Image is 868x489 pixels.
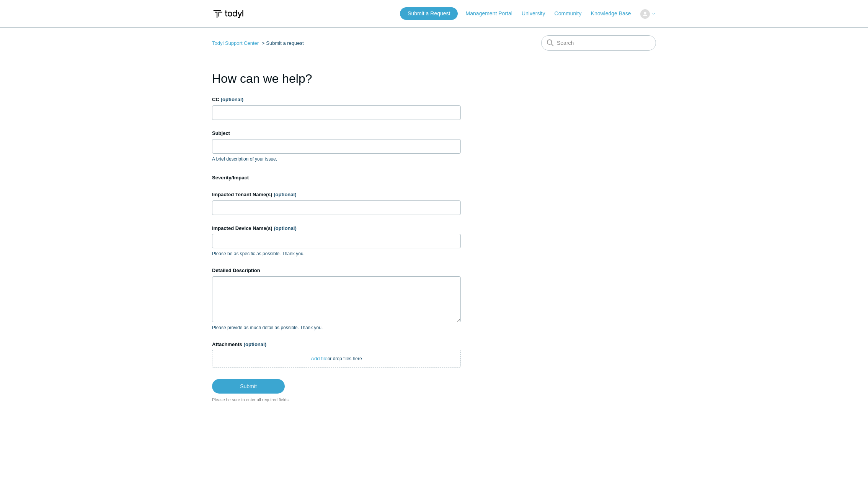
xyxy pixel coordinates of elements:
p: Please be as specific as possible. Thank you. [212,250,461,257]
input: Search [541,35,656,51]
label: Impacted Device Name(s) [212,225,461,232]
img: Todyl Support Center Help Center home page [212,7,245,21]
span: (optional) [221,97,243,102]
input: Submit [212,379,285,394]
label: Attachments [212,341,461,348]
a: Todyl Support Center [212,40,259,46]
a: Knowledge Base [591,10,639,18]
label: CC [212,96,461,103]
label: Detailed Description [212,267,461,274]
a: Submit a Request [400,7,458,20]
a: University [522,10,553,18]
label: Subject [212,130,461,137]
h1: How can we help? [212,69,461,88]
p: A brief description of your issue. [212,156,461,162]
a: Management Portal [466,10,520,18]
a: Community [555,10,589,18]
span: (optional) [274,192,296,197]
span: (optional) [274,225,297,231]
p: Please provide as much detail as possible. Thank you. [212,324,461,331]
span: (optional) [244,341,266,347]
label: Impacted Tenant Name(s) [212,191,461,199]
div: Please be sure to enter all required fields. [212,397,461,403]
li: Submit a request [260,40,304,46]
label: Severity/Impact [212,174,461,182]
li: Todyl Support Center [212,40,260,46]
